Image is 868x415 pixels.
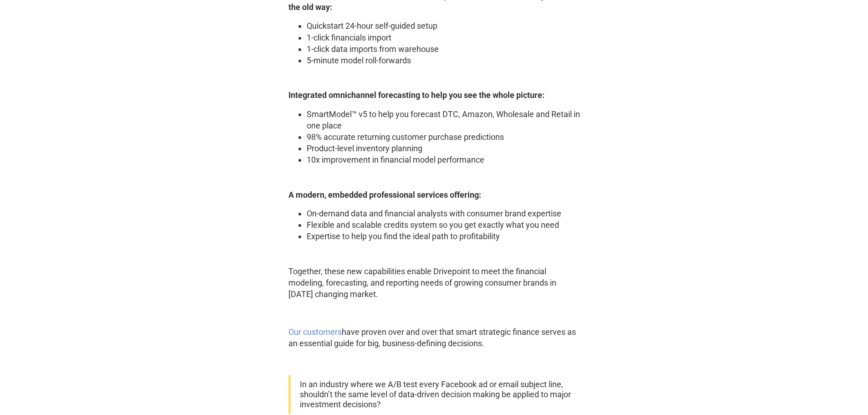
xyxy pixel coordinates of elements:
li: 5-minute model roll-forwards [307,55,580,66]
li: 1-click financials import [307,32,580,43]
blockquote: In an industry where we A/B test every Facebook ad or email subject line, shouldn’t the same leve... [288,375,580,414]
strong: A modern, embedded professional services offering: [288,190,481,200]
p: ‍ [288,247,580,258]
li: Expertise to help you find the ideal path to profitability [307,231,580,242]
li: 1-click data imports from warehouse [307,43,580,55]
li: Flexible and scalable credits system so you get exactly what you need [307,219,580,231]
strong: I [288,90,291,100]
li: SmartModel™ v5 to help you forecast DTC, Amazon, Wholesale and Retail in one place [307,108,580,131]
p: ‍ [288,356,580,368]
p: have proven over and over that smart strategic finance serves as an essential guide for big, busi... [288,326,580,349]
li: Product-level inventory planning [307,143,580,154]
p: ‍ [288,307,580,318]
li: 98% accurate returning customer purchase predictions [307,131,580,143]
p: Together, these new capabilities enable Drivepoint to meet the financial modeling, forecasting, a... [288,266,580,300]
li: On-demand data and financial analysts with consumer brand expertise [307,208,580,219]
p: ‍ [288,170,580,182]
p: ‍ [288,71,580,82]
li: Quickstart 24-hour self-guided setup [307,20,580,31]
strong: ntegrated omnichannel forecasting to help you see the whole picture: [291,90,544,100]
a: Our customers [288,327,342,337]
li: 10x improvement in financial model performance [307,154,580,165]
